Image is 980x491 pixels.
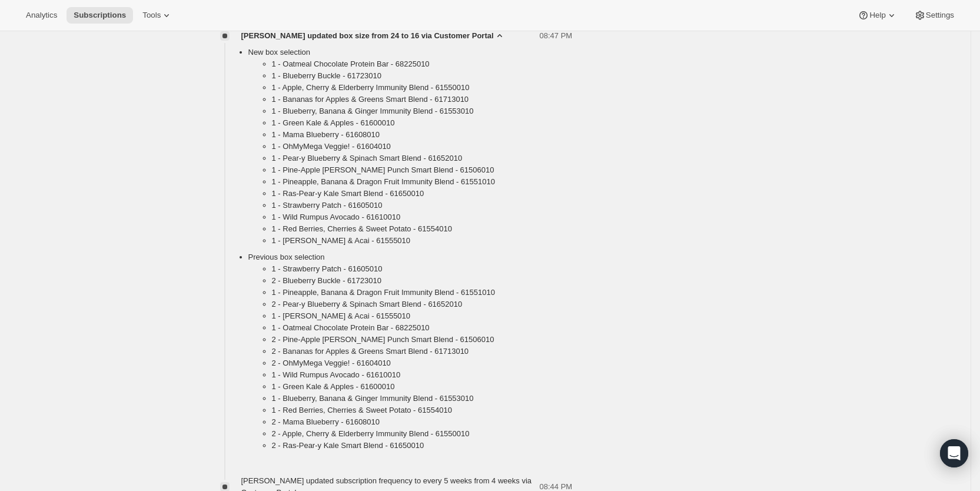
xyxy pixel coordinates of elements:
li: 2 - Apple, Cherry & Elderberry Immunity Blend - 61550010 [272,428,573,440]
span: Help [869,11,885,20]
button: Analytics [19,7,64,24]
span: [PERSON_NAME] updated box size from 24 to 16 via Customer Portal [241,30,494,42]
button: Settings [907,7,961,24]
button: Help [851,7,904,24]
li: 1 - [PERSON_NAME] & Acai - 61555010 [272,310,573,322]
li: 1 - Strawberry Patch - 61605010 [272,200,573,211]
button: [PERSON_NAME] updated box size from 24 to 16 via Customer Portal [241,30,506,42]
li: 1 - Green Kale & Apples - 61600010 [272,381,573,393]
span: Settings [926,11,954,20]
li: 2 - Pine-Apple [PERSON_NAME] Punch Smart Blend - 61506010 [272,334,573,346]
li: 2 - Ras-Pear-y Kale Smart Blend - 61650010 [272,440,573,452]
li: 1 - Apple, Cherry & Elderberry Immunity Blend - 61550010 [272,82,573,94]
li: 2 - Mama Blueberry - 61608010 [272,416,573,428]
span: Subscriptions [74,11,126,20]
li: 2 - Pear-y Blueberry & Spinach Smart Blend - 61652010 [272,298,573,310]
li: 1 - Pineapple, Banana & Dragon Fruit Immunity Blend - 61551010 [272,176,573,188]
li: 1 - Pineapple, Banana & Dragon Fruit Immunity Blend - 61551010 [272,287,573,298]
div: Open Intercom Messenger [940,439,968,467]
button: Subscriptions [67,7,133,24]
li: 1 - Ras-Pear-y Kale Smart Blend - 61650010 [272,188,573,200]
li: 1 - Red Berries, Cherries & Sweet Potato - 61554010 [272,223,573,235]
li: 1 - OhMyMega Veggie! - 61604010 [272,141,573,152]
span: 08:47 PM [540,30,573,42]
li: Previous box selection [248,251,573,456]
button: Tools [135,7,180,24]
li: 1 - Oatmeal Chocolate Protein Bar - 68225010 [272,58,573,70]
li: 1 - Blueberry, Banana & Ginger Immunity Blend - 61553010 [272,393,573,404]
li: 1 - Oatmeal Chocolate Protein Bar - 68225010 [272,322,573,334]
li: 2 - Bananas for Apples & Greens Smart Blend - 61713010 [272,346,573,357]
li: 2 - OhMyMega Veggie! - 61604010 [272,357,573,369]
li: 1 - Strawberry Patch - 61605010 [272,263,573,275]
li: 1 - Wild Rumpus Avocado - 61610010 [272,369,573,381]
li: 1 - Blueberry Buckle - 61723010 [272,70,573,82]
li: 2 - Blueberry Buckle - 61723010 [272,275,573,287]
li: 1 - Red Berries, Cherries & Sweet Potato - 61554010 [272,404,573,416]
li: 1 - Green Kale & Apples - 61600010 [272,117,573,129]
li: 1 - Pear-y Blueberry & Spinach Smart Blend - 61652010 [272,152,573,164]
li: 1 - Blueberry, Banana & Ginger Immunity Blend - 61553010 [272,105,573,117]
li: New box selection [248,47,573,251]
span: Tools [142,11,161,20]
span: Analytics [26,11,57,20]
li: 1 - [PERSON_NAME] & Acai - 61555010 [272,235,573,247]
li: 1 - Wild Rumpus Avocado - 61610010 [272,211,573,223]
li: 1 - Mama Blueberry - 61608010 [272,129,573,141]
li: 1 - Pine-Apple [PERSON_NAME] Punch Smart Blend - 61506010 [272,164,573,176]
li: 1 - Bananas for Apples & Greens Smart Blend - 61713010 [272,94,573,105]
